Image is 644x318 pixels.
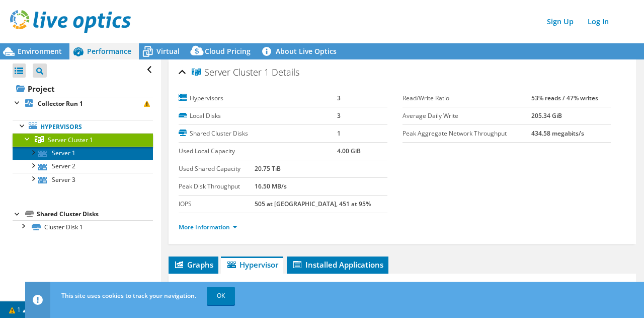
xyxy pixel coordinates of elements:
span: This site uses cookies to track your navigation. [61,291,196,300]
a: Collector Run 1 [13,97,153,110]
div: Shared Cluster Disks [37,208,153,220]
span: Performance [87,46,131,56]
a: More Information [179,223,237,231]
b: 53% reads / 47% writes [531,94,598,102]
label: Used Local Capacity [179,146,337,156]
a: Server Cluster 1 [13,133,153,146]
label: Peak Aggregate Network Throughput [403,129,532,139]
a: Server 3 [13,173,153,186]
label: Shared Cluster Disks [179,129,337,139]
b: 3 [337,94,341,102]
b: 505 at [GEOGRAPHIC_DATA], 451 at 95% [255,200,371,208]
a: About Live Optics [258,43,344,59]
span: Cloud Pricing [205,46,251,56]
b: 205.34 GiB [531,111,562,120]
a: Project [13,81,153,97]
b: 16.50 MB/s [255,182,287,190]
label: IOPS [179,199,255,209]
span: Virtual [156,46,180,56]
a: Sign Up [542,14,579,29]
span: Hypervisor [226,260,278,270]
span: Graphs [174,260,213,270]
span: Server Cluster 1 [192,68,269,78]
label: Used Shared Capacity [179,164,255,174]
span: Installed Applications [292,260,383,270]
span: Server Cluster 1 [48,136,93,144]
a: Server 2 [13,160,153,173]
b: 434.58 megabits/s [531,129,584,138]
b: 4.00 GiB [337,147,361,155]
label: Average Daily Write [403,111,532,121]
b: 1 [337,129,341,138]
span: Details [272,66,299,78]
b: Collector Run 1 [38,99,83,108]
label: Peak Disk Throughput [179,181,255,192]
b: 3 [337,111,341,120]
a: Log In [583,14,614,29]
span: Environment [18,46,62,56]
a: OK [207,287,235,305]
img: live_optics_svg.svg [10,10,131,33]
label: Hypervisors [179,93,337,103]
b: 20.75 TiB [255,164,281,173]
a: Cluster Disk 1 [13,220,153,233]
label: Local Disks [179,111,337,121]
label: Read/Write Ratio [403,93,532,103]
a: Hypervisors [13,120,153,133]
a: Server 1 [13,147,153,160]
a: 1 [2,303,33,316]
